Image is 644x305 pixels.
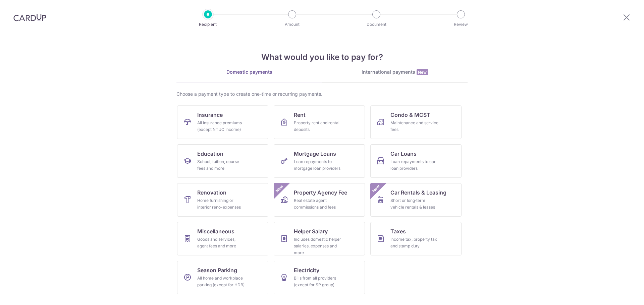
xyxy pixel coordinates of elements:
[322,69,468,76] div: International payments
[390,227,406,235] span: Taxes
[177,183,268,217] a: RenovationHome furnishing or interior reno-expenses
[294,266,319,274] span: Electricity
[390,150,417,158] span: Car Loans
[13,13,46,21] img: CardUp
[390,197,439,211] div: Short or long‑term vehicle rentals & leases
[197,197,246,211] div: Home furnishing or interior reno-expenses
[267,21,317,28] p: Amount
[274,183,365,217] a: Property Agency FeeReal estate agent commissions and feesNew
[197,120,246,133] div: All insurance premiums (except NTUC Income)
[177,144,268,178] a: EducationSchool, tuition, course fees and more
[183,21,233,28] p: Recipient
[294,197,342,211] div: Real estate agent commissions and fees
[274,183,285,194] span: New
[294,120,342,133] div: Property rent and rental deposits
[294,275,342,288] div: Bills from all providers (except for SP group)
[390,111,430,119] span: Condo & MCST
[177,105,268,139] a: InsuranceAll insurance premiums (except NTUC Income)
[197,227,234,235] span: Miscellaneous
[294,150,336,158] span: Mortgage Loans
[274,144,365,178] a: Mortgage LoansLoan repayments to mortgage loan providers
[197,188,226,197] span: Renovation
[294,236,342,256] div: Includes domestic helper salaries, expenses and more
[177,222,268,255] a: MiscellaneousGoods and services, agent fees and more
[390,158,439,172] div: Loan repayments to car loan providers
[352,21,401,28] p: Document
[197,266,237,274] span: Season Parking
[390,188,446,197] span: Car Rentals & Leasing
[274,261,365,294] a: ElectricityBills from all providers (except for SP group)
[417,69,428,75] span: New
[436,21,486,28] p: Review
[176,51,468,63] h4: What would you like to pay for?
[197,150,223,158] span: Education
[370,105,462,139] a: Condo & MCSTMaintenance and service fees
[371,183,382,194] span: New
[294,227,328,235] span: Helper Salary
[176,69,322,75] div: Domestic payments
[294,158,342,172] div: Loan repayments to mortgage loan providers
[370,222,462,255] a: TaxesIncome tax, property tax and stamp duty
[197,111,223,119] span: Insurance
[370,144,462,178] a: Car LoansLoan repayments to car loan providers
[176,91,468,97] div: Choose a payment type to create one-time or recurring payments.
[294,188,347,197] span: Property Agency Fee
[197,275,246,288] div: All home and workplace parking (except for HDB)
[177,261,268,294] a: Season ParkingAll home and workplace parking (except for HDB)
[274,105,365,139] a: RentProperty rent and rental deposits
[390,120,439,133] div: Maintenance and service fees
[294,111,306,119] span: Rent
[197,236,246,249] div: Goods and services, agent fees and more
[197,158,246,172] div: School, tuition, course fees and more
[390,236,439,249] div: Income tax, property tax and stamp duty
[274,222,365,255] a: Helper SalaryIncludes domestic helper salaries, expenses and more
[370,183,462,217] a: Car Rentals & LeasingShort or long‑term vehicle rentals & leasesNew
